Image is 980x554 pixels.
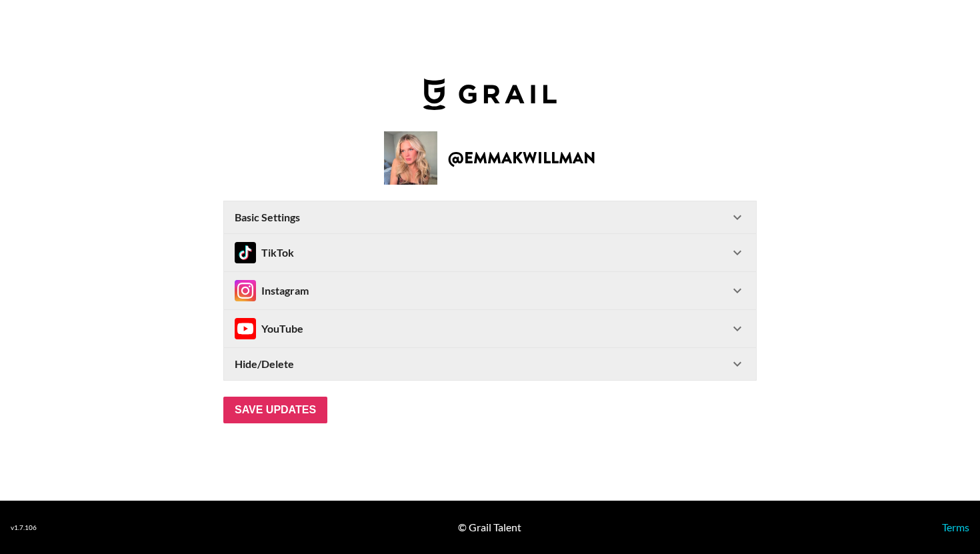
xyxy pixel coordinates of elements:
input: Save Updates [223,397,327,423]
div: © Grail Talent [458,521,521,534]
img: Creator [384,131,437,185]
div: InstagramInstagram [224,272,756,309]
img: TikTok [235,242,256,263]
div: InstagramYouTube [224,310,756,347]
img: Grail Talent Logo [423,78,557,110]
h2: @ emmakwillman [448,150,596,166]
div: TikTok [235,242,294,263]
img: Instagram [235,280,256,301]
strong: Hide/Delete [235,357,294,371]
img: Instagram [235,318,256,339]
a: Terms [942,521,969,533]
div: Instagram [235,280,309,301]
div: Basic Settings [224,201,756,233]
div: Hide/Delete [224,348,756,380]
strong: Basic Settings [235,211,300,224]
div: TikTokTikTok [224,234,756,271]
div: v 1.7.106 [11,523,37,532]
div: YouTube [235,318,303,339]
